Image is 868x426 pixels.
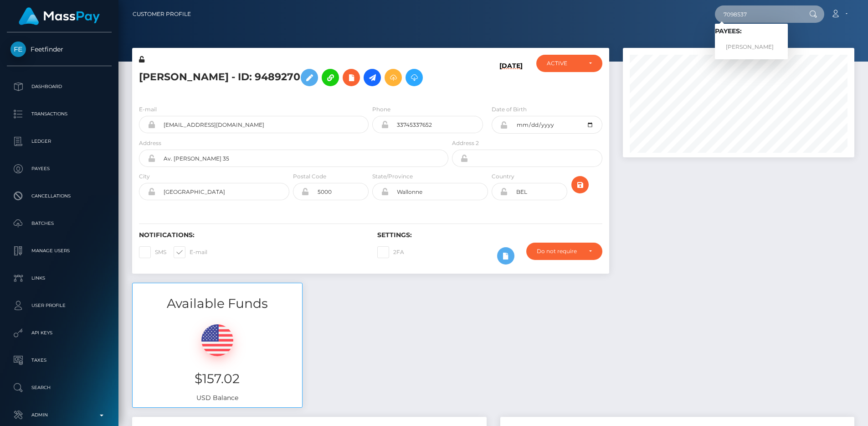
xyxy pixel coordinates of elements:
a: Cancellations [7,185,112,208]
div: ACTIVE [547,60,581,67]
p: Manage Users [10,244,108,258]
div: USD Balance [133,313,302,407]
img: Feetfinder [10,42,26,57]
h6: Payees: [715,27,788,35]
p: API Keys [10,326,108,340]
p: Cancellations [10,189,108,203]
input: Search... [715,5,801,23]
label: Address [139,139,161,147]
a: Customer Profile [133,5,191,24]
img: MassPay Logo [19,7,100,25]
a: Transactions [7,103,112,125]
p: Admin [10,408,108,422]
h6: Settings: [377,231,602,239]
h3: $157.02 [139,370,295,388]
p: Payees [10,162,108,176]
label: E-mail [139,105,157,114]
a: Dashboard [7,75,112,98]
p: Ledger [10,135,108,148]
a: Ledger [7,130,112,153]
label: Date of Birth [492,105,527,114]
a: Payees [7,157,112,180]
p: Search [10,381,108,395]
a: User Profile [7,294,112,317]
label: State/Province [372,172,413,181]
a: [PERSON_NAME] [715,39,788,56]
a: API Keys [7,322,112,344]
h5: [PERSON_NAME] - ID: 9489270 [139,64,443,91]
label: Country [492,172,514,181]
label: Postal Code [293,172,326,181]
a: Batches [7,212,112,235]
a: Search [7,376,112,399]
h3: Available Funds [133,295,302,312]
label: Phone [372,105,390,114]
a: Manage Users [7,239,112,262]
label: SMS [139,246,166,258]
label: 2FA [377,246,404,258]
button: ACTIVE [536,55,602,72]
button: Do not require [526,243,602,260]
h6: Notifications: [139,231,364,239]
p: User Profile [10,299,108,312]
p: Transactions [10,107,108,121]
h6: [DATE] [499,62,523,94]
a: Initiate Payout [364,69,381,86]
span: Feetfinder [7,45,112,53]
div: Do not require [537,248,581,255]
p: Links [10,271,108,285]
label: Address 2 [452,139,479,147]
label: E-mail [174,246,207,258]
p: Taxes [10,353,108,367]
img: USD.png [201,324,233,356]
p: Dashboard [10,80,108,94]
a: Links [7,267,112,290]
a: Taxes [7,349,112,372]
p: Batches [10,217,108,230]
label: City [139,172,150,181]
